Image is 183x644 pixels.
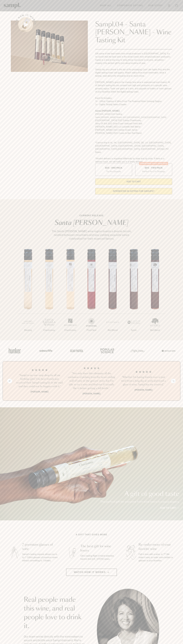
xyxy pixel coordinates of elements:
h3: 7 premium glasses of wine [22,543,58,551]
strong: Santa [PERSON_NAME]: [95,110,120,112]
li: 2 / 7 [39,249,60,340]
a: interested in gifting for groups? [95,188,172,194]
p: Red Blend [102,329,123,332]
img: Artboard_5_7fdae55a-36fd-43f7-8bfd-f74a06a2878e_x450.png [68,345,84,356]
h3: “Sampl is my one-stop shop for all my birthday gifts! Our best friends just received their Sampl ... [16,374,63,388]
p: The Santa [PERSON_NAME] wine region boasts a diverse terroir, nestled between mountains and sea, ... [49,229,134,241]
span: Santa [PERSON_NAME] Winery 2022 [GEOGRAPHIC_DATA] [GEOGRAPHIC_DATA] [95,116,166,118]
button: Watch how it works [66,569,117,576]
div: Christmas SALE! Save 20% [139,162,168,165]
h3: Re-order more of your favorite wine [139,543,175,551]
li: 7 / 7 [144,249,166,340]
em: Santa [PERSON_NAME] [55,220,128,226]
p: Fall in love with a wine, or 7? We make it easy to order more bottles or glasses of your favorites. [139,553,175,562]
span: $55 - One Pack [105,166,122,169]
img: Sampl.04 - Santa Barbara - Wine Tasting Kit [11,21,88,72]
button: Add to Cart [95,178,172,185]
p: Chardonnay [60,329,81,332]
img: Artboard_7_5b34974b-f019-449e-91fb-745f8d0877ee_x450.png [160,345,176,356]
p: CURRENT RELEASE [49,214,134,217]
b: [PERSON_NAME] [31,391,49,393]
h3: The best gift for wine lovers [80,544,116,553]
li: 2 / 4 [68,367,115,395]
small: Try the Capsule [106,170,121,173]
li: [PERSON_NAME] 2022 La Cuadrilla Red Blend [95,125,172,128]
img: Artboard_4_28b4d326-c26e-48f9-9c80-911f17d6414e_x450.png [99,345,115,356]
small: Perfect For 2-4 Tastings [142,170,165,173]
p: Riesling [17,329,39,332]
p: Chardonnay [39,329,60,332]
img: Artboard_6_04f9a106-072f-468a-bdd7-f11783b05722_x450.png [38,345,53,356]
span: $95 - Two Pack [145,166,163,169]
img: Artboard_3_0b291449-6e8c-4d07-b2c2-3f3601a19cd1_x450.png [130,345,145,356]
li: 4 / 7 [81,249,102,340]
p: Syrah [123,329,144,332]
a: Add to cart [160,506,179,510]
span: , [117,148,118,150]
p: A gift of good taste [100,491,179,497]
li: [PERSON_NAME] 2021 Cuvee le Bec Red Blend [95,132,172,135]
li: [PERSON_NAME] 2021 Estate Grown Syrah [95,128,172,132]
li: 6 / 7 [123,249,144,340]
span: [GEOGRAPHIC_DATA], [GEOGRAPHIC_DATA] [118,148,163,150]
button: See how it works [18,17,33,32]
h3: “Whether I'm having friends over or just tired from a long day at work and need a glass of wine, ... [120,375,167,387]
li: Story Of Soil 2022 Gold Coast Vineyard Pinot Noir [95,122,172,125]
li: 1 / 4 [16,367,63,395]
img: Artboard_1_c8cd28af-0030-4af1-819c-248e302c7f06_x450.png [7,345,23,356]
li: 1 / 7 [17,249,39,340]
button: Previous slide [7,379,12,383]
li: [GEOGRAPHIC_DATA] 2022 Estate Chardonnay [95,119,172,122]
h1: Sampl.04 - Santa [PERSON_NAME] - Wine Tasting Kit [95,21,172,44]
div: Gift some of the best wines from small producers in [GEOGRAPHIC_DATA]. It’s no secret that the be... [95,52,172,163]
p: Red Blend [144,329,166,332]
p: Gift a tasting flight of hand-selected, hard-to-find [US_STATE] wines. [80,554,116,561]
h3: “Not only does this eliminate all the confusion of picking from the never ending wall of wine in ... [68,372,115,390]
li: 5 / 7 [102,249,123,340]
p: Sampl's tasting capsule allows you to try 7 100ml glasses of premium wines without committing to ... [22,553,58,562]
b: [PERSON_NAME] [83,392,100,395]
button: Next slide [171,379,176,383]
li: 3 / 4 [120,367,167,395]
p: Pinot Noir [81,329,102,332]
h2: Real people made this wine, and real people love to drink it. [24,596,86,630]
p: The perfect gift for everyone from wine lovers to casual sippers. [100,500,179,504]
b: [PERSON_NAME] [134,389,152,391]
span: [PERSON_NAME] 2022 Riesling [95,113,122,115]
li: 3 / 7 [60,249,81,340]
h2: A gift that gives more [76,533,107,536]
